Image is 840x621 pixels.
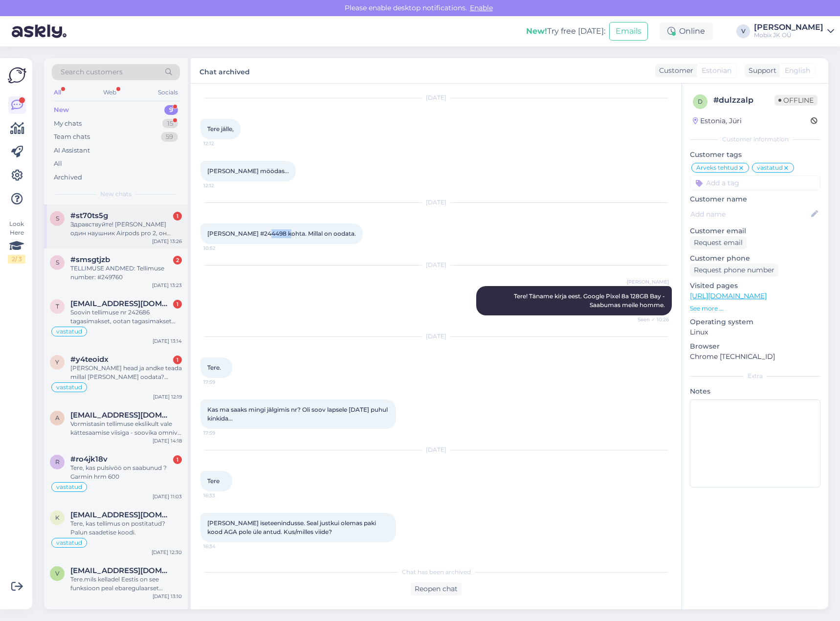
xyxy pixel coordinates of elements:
div: 1 [173,212,182,221]
span: Estonian [702,66,731,76]
div: [DATE] 12:30 [152,549,182,556]
span: s [56,215,59,222]
span: 17:59 [203,429,240,437]
span: 16:34 [203,543,240,550]
span: 12:12 [203,140,240,147]
input: Add name [690,209,809,220]
div: TELLIMUSE ANDMED: Tellimuse number: #249760 [70,264,182,282]
div: 2 / 3 [8,255,25,264]
div: 2 [173,256,182,265]
div: [DATE] 13:23 [152,282,182,289]
span: kairi.rebane1@gmail.com [70,510,172,519]
div: All [52,86,63,99]
div: My chats [54,119,82,129]
span: valdek.veod@gmail.com [70,566,172,575]
span: #smsgtjzb [70,255,110,264]
span: Offline [774,95,818,106]
p: Visited pages [690,281,820,291]
span: y [55,358,59,366]
div: [DATE] 13:26 [152,238,182,245]
p: Customer name [690,194,820,204]
span: Chat has been archived [402,568,471,577]
p: Customer email [690,226,820,236]
div: [DATE] [200,332,672,341]
span: afflictionstyle@hotmail.com [70,411,172,420]
div: 1 [173,355,182,364]
div: Estonia, Jüri [693,116,742,126]
a: [URL][DOMAIN_NAME] [690,291,767,300]
div: Vormistasin tellimuse ekslikult vale kättesaamise viisiga - soovika omniva pakiautomaati. #250766 [70,420,182,437]
div: 1 [173,300,182,309]
a: [PERSON_NAME]Mobix JK OÜ [754,23,834,39]
span: 17:59 [203,378,240,386]
div: Archived [54,173,82,182]
span: Tere. [207,364,221,371]
span: vastatud [56,329,82,334]
span: timo.truu@mail.ee [70,299,172,308]
span: v [55,570,59,577]
div: [DATE] 12:19 [153,393,182,400]
div: [DATE] 11:03 [153,493,182,500]
span: vastatud [56,384,82,390]
span: vastatud [56,484,82,490]
div: Try free [DATE]: [526,25,605,37]
span: #st70ts5g [70,211,108,220]
div: Extra [690,372,820,380]
div: New [54,105,69,115]
p: Linux [690,327,820,337]
span: s [56,259,59,266]
div: Здравствуйте! [PERSON_NAME] один наушник Airpods pro 2, он подойдёт к кейсу и другому наушнику? [70,220,182,238]
div: Request email [690,236,747,249]
span: [PERSON_NAME] möödas... [207,167,289,175]
div: 9 [164,105,178,115]
div: Reopen chat [411,582,462,596]
div: 59 [161,132,178,142]
span: 16:33 [203,492,240,499]
span: Tere! Täname kirja eest. Google Pixel 8a 128GB Bay - Saabumas meile homme. [514,292,666,309]
div: [DATE] 14:18 [153,437,182,444]
span: New chats [100,190,132,199]
div: Online [660,22,713,40]
span: 10:52 [203,244,240,252]
div: Request phone number [690,264,778,277]
div: Customer information [690,135,820,144]
label: Chat archived [199,64,250,77]
b: New! [526,26,547,36]
span: [PERSON_NAME] #244498 kohta. Millal on oodata. [207,230,356,237]
p: Customer tags [690,150,820,160]
div: Look Here [8,220,25,264]
span: [PERSON_NAME] [627,278,669,286]
div: [DATE] [200,93,672,102]
span: Kas ma saaks mingi jälgimis nr? Oli soov lapsele [DATE] puhul kinkida... [207,406,389,422]
span: [PERSON_NAME] iseteenindusse. Seal justkui olemas paki kood AGA pole üle antud. Kus/milles viide? [207,519,377,535]
div: Mobix JK OÜ [754,31,823,39]
div: [DATE] [200,198,672,207]
div: # dulzzalp [713,94,774,106]
div: Tere.mils kelladel Eestis on see funksioon peal ebaregulaarset südamerütmi, mis võib viidata näit... [70,575,182,593]
span: d [698,98,703,105]
div: [DATE] 13:10 [153,593,182,600]
span: r [55,458,60,466]
div: Web [101,86,118,99]
span: t [56,303,59,310]
div: Tere, kas tellimus on postitatud? Palun saadetise koodi. [70,519,182,537]
span: Tere [207,477,220,485]
p: Chrome [TECHNICAL_ID] [690,352,820,362]
span: #ro4jk18v [70,455,108,464]
span: Tere jälle, [207,125,234,133]
button: Emails [609,22,648,41]
p: Operating system [690,317,820,327]
div: Support [745,66,776,76]
span: k [55,514,60,521]
span: Enable [467,3,496,12]
img: Askly Logo [8,66,26,85]
span: vastatud [757,165,783,171]
div: AI Assistant [54,146,90,155]
div: [DATE] [200,445,672,454]
div: Tere, kas pulsivöö on saabunud ? Garmin hrm 600 [70,464,182,481]
p: See more ... [690,304,820,313]
p: Notes [690,386,820,397]
p: Customer phone [690,253,820,264]
span: English [785,66,810,76]
div: [DATE] 13:14 [153,337,182,345]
